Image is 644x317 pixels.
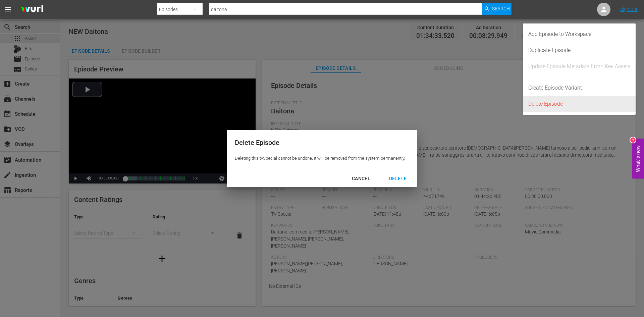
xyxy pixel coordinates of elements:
[235,155,405,162] p: Deleting this tvSpecial cannot be undone. It will be removed from the system permanently.
[528,42,631,58] div: Duplicate Episode
[528,58,631,74] div: Update Episode Metadata From Key Assets
[4,5,12,13] span: menu
[16,2,48,17] img: ans4CAIJ8jUAAAAAAAAAAAAAAAAAAAAAAAAgQb4GAAAAAAAAAAAAAAAAAAAAAAAAJMjXAAAAAAAAAAAAAAAAAAAAAAAAgAT5G...
[384,174,412,183] div: DELETE
[235,138,405,148] div: Delete Episode
[528,80,631,96] div: Create Episode Variant
[632,139,644,178] button: Open Feedback Widget
[528,26,631,42] div: Add Episode to Workspace
[620,7,638,12] a: Sign Out
[630,137,636,143] div: 2
[528,96,631,112] div: Delete Episode
[344,172,378,185] button: CANCEL
[346,174,376,183] div: CANCEL
[381,172,415,185] button: DELETE
[492,3,510,15] span: Search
